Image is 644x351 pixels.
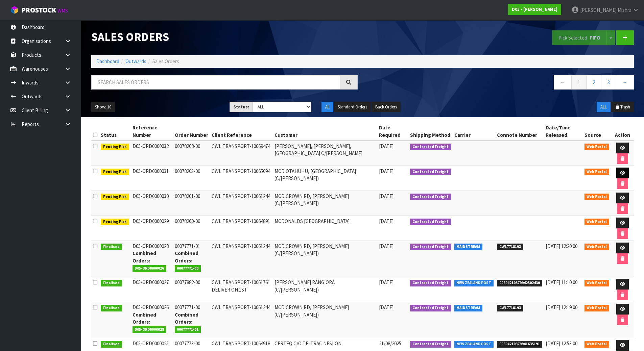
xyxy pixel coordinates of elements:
[410,244,451,250] span: Contracted Freight
[101,144,129,150] span: Pending Pick
[133,265,167,272] span: D05-ORD0000026
[512,6,557,12] strong: D05 - [PERSON_NAME]
[175,326,201,333] span: 00077771-01
[91,30,358,43] h1: Sales Orders
[99,122,131,141] th: Status
[131,241,173,277] td: D05-ORD0000028
[210,122,273,141] th: Client Reference
[101,280,122,286] span: Finalised
[175,265,201,272] span: 00077771-00
[233,104,249,110] strong: Status:
[273,191,377,216] td: MCD CROWN RD, [PERSON_NAME] (C/[PERSON_NAME])
[379,168,393,174] span: [DATE]
[101,194,129,200] span: Pending Pick
[10,6,19,14] img: cube-alt.png
[210,166,273,191] td: CWL TRANSPORT-10065094
[497,305,523,311] span: CWL7718193
[497,280,542,286] span: 00894210379942502430
[379,193,393,199] span: [DATE]
[585,244,610,250] span: Web Portal
[133,326,167,333] span: D05-ORD0000028
[210,191,273,216] td: CWL TRANSPORT-10061244
[616,75,634,90] a: →
[22,6,56,15] span: ProStock
[273,302,377,338] td: MCD CROWN RD, [PERSON_NAME] (C/[PERSON_NAME])
[495,122,544,141] th: Connote Number
[408,122,453,141] th: Shipping Method
[101,305,122,311] span: Finalised
[210,277,273,302] td: CWL TRANSPORT-10061761 DELIVER ON 1ST
[410,305,451,311] span: Contracted Freight
[618,7,631,13] span: Mishra
[175,250,198,264] strong: Combined Orders:
[210,141,273,166] td: CWL TRANSPORT-10069474
[585,219,610,225] span: Web Portal
[173,166,210,191] td: 00078203-00
[101,219,129,225] span: Pending Pick
[173,122,210,141] th: Order Number
[173,191,210,216] td: 00078201-00
[91,75,340,90] input: Search sales orders
[334,102,371,112] button: Standard Orders
[133,311,156,325] strong: Combined Orders:
[91,102,115,112] button: Show: 10
[273,241,377,277] td: MCD CROWN RD, [PERSON_NAME] (C/[PERSON_NAME])
[131,302,173,338] td: D05-ORD0000026
[590,34,600,41] strong: FIFO
[152,58,179,65] span: Sales Orders
[585,341,610,348] span: Web Portal
[96,58,119,65] a: Dashboard
[101,244,122,250] span: Finalised
[546,304,577,310] span: [DATE] 12:19:00
[546,279,577,285] span: [DATE] 11:10:00
[410,280,451,286] span: Contracted Freight
[453,122,496,141] th: Carrier
[611,102,634,112] button: Trash
[175,311,198,325] strong: Combined Orders:
[571,75,587,90] a: 1
[379,243,393,249] span: [DATE]
[601,75,616,90] a: 3
[321,102,333,112] button: All
[131,216,173,241] td: D05-ORD0000029
[554,75,572,90] a: ←
[125,58,146,65] a: Outwards
[273,216,377,241] td: MCDONALDS [GEOGRAPHIC_DATA]
[583,122,611,141] th: Source
[410,341,451,348] span: Contracted Freight
[377,122,408,141] th: Date Required
[173,241,210,277] td: 00077771-01
[585,194,610,200] span: Web Portal
[101,341,122,348] span: Finalised
[379,143,393,149] span: [DATE]
[454,244,483,250] span: MAINSTREAM
[173,302,210,338] td: 00077771-00
[454,280,494,286] span: NEW ZEALAND POST
[508,4,561,15] a: D05 - [PERSON_NAME]
[273,141,377,166] td: [PERSON_NAME], [PERSON_NAME], [GEOGRAPHIC_DATA] C/[PERSON_NAME]
[580,7,617,13] span: [PERSON_NAME]
[454,305,483,311] span: MAINSTREAM
[173,216,210,241] td: 00078200-00
[454,341,494,348] span: NEW ZEALAND POST
[497,244,523,250] span: CWL7718193
[410,169,451,175] span: Contracted Freight
[131,277,173,302] td: D05-ORD0000027
[410,194,451,200] span: Contracted Freight
[379,340,401,347] span: 21/08/2025
[544,122,583,141] th: Date/Time Released
[379,279,393,285] span: [DATE]
[546,243,577,249] span: [DATE] 12:20:00
[586,75,601,90] a: 2
[585,144,610,150] span: Web Portal
[379,304,393,310] span: [DATE]
[410,219,451,225] span: Contracted Freight
[131,141,173,166] td: D05-ORD0000032
[210,241,273,277] td: CWL TRANSPORT-10061244
[552,30,607,45] button: Pick Selected -FIFO
[611,122,634,141] th: Action
[585,305,610,311] span: Web Portal
[372,102,401,112] button: Back Orders
[273,122,377,141] th: Customer
[101,169,129,175] span: Pending Pick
